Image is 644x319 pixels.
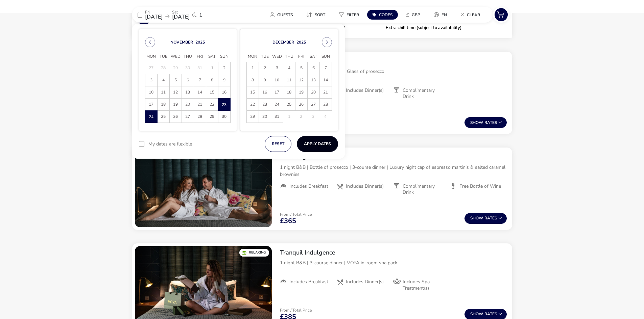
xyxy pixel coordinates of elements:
span: 17 [145,99,157,110]
td: 16 [218,86,230,99]
button: en [428,10,452,20]
span: 8 [206,74,218,86]
td: 8 [246,74,259,86]
td: 4 [157,74,169,86]
button: reset [265,136,291,152]
button: Sort [301,10,331,20]
td: 10 [145,86,157,99]
label: My dates are flexible [148,142,192,147]
td: 30 [182,62,194,74]
td: 24 [145,111,157,123]
td: 4 [283,62,295,74]
td: 30 [218,111,230,123]
div: Time Together1 night B&B | Bottle of prosecco | 3-course dinner | Luxury night cap of espresso ma... [275,148,512,201]
span: Fri [295,52,307,62]
span: 23 [219,99,230,111]
span: 12 [295,74,307,86]
td: 16 [259,86,271,99]
td: 27 [145,62,157,74]
td: 6 [182,74,194,86]
td: 7 [319,62,332,74]
span: Sat [206,52,218,62]
td: 8 [206,74,218,86]
span: 12 [170,86,182,98]
td: 30 [259,111,271,123]
swiper-slide: 1 / 1 [135,150,272,227]
span: [DATE] [172,13,190,21]
td: 22 [206,99,218,111]
p: Preferential Check-in [386,18,493,23]
span: 28 [320,99,332,110]
td: 31 [194,62,206,74]
td: 3 [145,74,157,86]
button: Choose Month [170,39,193,45]
td: 11 [283,74,295,86]
p: 1 night B&B | 3-course dinner | Glass of prosecco [280,68,507,75]
span: [DATE] [145,13,163,21]
td: 28 [157,62,169,74]
button: Previous Month [145,37,155,47]
span: Filter [347,12,359,18]
span: 21 [320,86,332,98]
p: 1 night B&B | 3-course dinner | VOYA in-room spa pack [280,259,507,266]
div: Choose Date [139,29,338,131]
span: 5 [170,74,182,86]
span: 23 [259,99,271,110]
td: 29 [206,111,218,123]
td: 12 [169,86,182,99]
span: 29 [206,111,218,123]
p: Best Rate Guaranteed [160,18,267,23]
span: 27 [308,99,319,110]
h2: Tranquil Indulgence [280,249,507,257]
td: 9 [259,74,271,86]
td: 14 [194,86,206,99]
div: Tranquil Indulgence1 night B&B | 3-course dinner | VOYA in-room spa packIncludes BreakfastInclude... [275,243,512,297]
span: 8 [247,74,259,86]
td: 3 [271,62,283,74]
span: 7 [320,62,332,74]
td: 13 [307,74,319,86]
span: en [442,12,447,18]
h2: A Taste of Freedom [280,57,507,65]
td: 10 [271,74,283,86]
td: 5 [169,74,182,86]
p: From / Total Price [280,308,312,312]
span: 18 [283,86,295,98]
span: Includes Dinner(s) [346,279,384,285]
td: 1 [283,111,295,123]
span: Wed [271,52,283,62]
span: Free Bottle of Wine [459,183,501,189]
span: 24 [146,111,157,123]
td: 29 [246,111,259,123]
span: 25 [283,99,295,110]
td: 15 [246,86,259,99]
td: 31 [271,111,283,123]
span: Clear [467,12,480,18]
naf-pibe-menu-bar-item: Sort [301,10,333,20]
td: 2 [259,62,271,74]
span: Tue [157,52,169,62]
button: Next Month [322,37,332,47]
span: Thu [283,52,295,62]
span: 21 [194,99,206,110]
span: 4 [283,62,295,74]
span: Includes Dinner(s) [346,183,384,189]
div: A Taste of Freedom1 night B&B | 3-course dinner | Glass of proseccoIncludes BreakfastIncludes Din... [275,52,512,105]
td: 17 [271,86,283,99]
td: 18 [157,99,169,111]
span: 1 [199,12,202,18]
p: Fri [145,10,163,14]
span: 6 [308,62,319,74]
p: 1 night B&B | Bottle of prosecco | 3-course dinner | Luxury night cap of espresso martinis & salt... [280,164,507,178]
span: Thu [182,52,194,62]
td: 2 [218,62,230,74]
span: 10 [271,74,283,86]
span: 1 [206,62,218,74]
span: 9 [218,74,230,86]
span: 29 [247,111,259,123]
td: 19 [295,86,307,99]
span: 11 [158,86,169,98]
td: 17 [145,99,157,111]
span: 20 [182,99,194,110]
span: 15 [206,86,218,98]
